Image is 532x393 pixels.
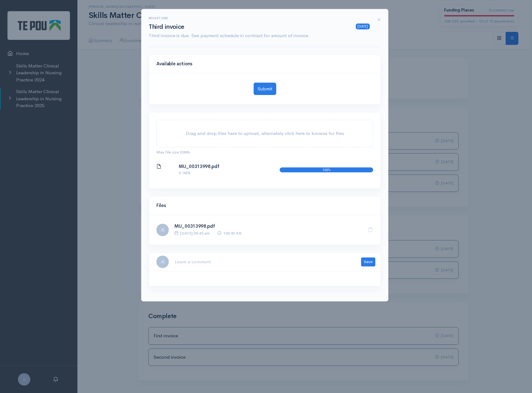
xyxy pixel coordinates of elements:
[174,223,215,229] a: MU_00313998.pdf
[174,230,210,236] div: [DATE] 09:43 am
[280,167,373,173] span: 100%
[377,16,381,24] button: Close
[156,147,373,155] div: Max file size 20Mb
[156,224,169,236] div: Added by Jody Lamb
[156,224,169,236] span: JL
[149,16,168,20] span: Milestone
[210,230,242,236] div: 100.42 KB
[361,257,375,266] button: Save
[156,61,373,67] h4: Available actions
[179,170,272,176] p: MB
[149,32,370,39] p: Third invoice is due. See payment schedule in contract for amount of invoice.
[156,256,169,268] span: JL
[377,15,381,24] span: ×
[179,164,272,169] h4: MU_00313998.pdf
[254,83,276,95] button: Submit
[179,170,184,175] strong: 0.1
[149,24,370,30] h2: Third invoice
[356,24,370,29] div: [DATE]
[186,130,344,136] span: Drag and drop files here to upload, alternately click here to browse for files
[156,203,373,208] h4: Files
